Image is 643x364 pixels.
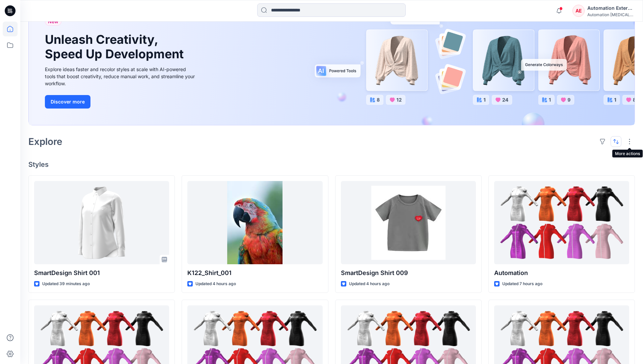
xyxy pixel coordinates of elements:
p: Updated 4 hours ago [349,280,390,287]
a: SmartDesign Shirt 009 [341,181,476,264]
p: SmartDesign Shirt 001 [34,268,169,278]
p: Updated 39 minutes ago [42,280,90,287]
h4: Styles [28,160,635,169]
p: SmartDesign Shirt 009 [341,268,476,278]
a: Discover more [45,95,197,109]
a: SmartDesign Shirt 001 [34,181,169,264]
p: K122_Shirt_001 [187,268,322,278]
span: New [48,18,58,26]
a: K122_Shirt_001 [187,181,322,264]
p: Automation [494,268,629,278]
h1: Unleash Creativity, Speed Up Development [45,32,187,61]
div: Automation [MEDICAL_DATA]... [587,12,635,17]
div: AE [572,5,585,17]
div: Automation External [587,4,635,12]
a: Automation [494,181,629,264]
p: Updated 7 hours ago [502,280,542,287]
h2: Explore [28,136,62,147]
button: Discover more [45,95,90,109]
p: Updated 4 hours ago [195,280,236,287]
div: Explore ideas faster and recolor styles at scale with AI-powered tools that boost creativity, red... [45,66,197,87]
